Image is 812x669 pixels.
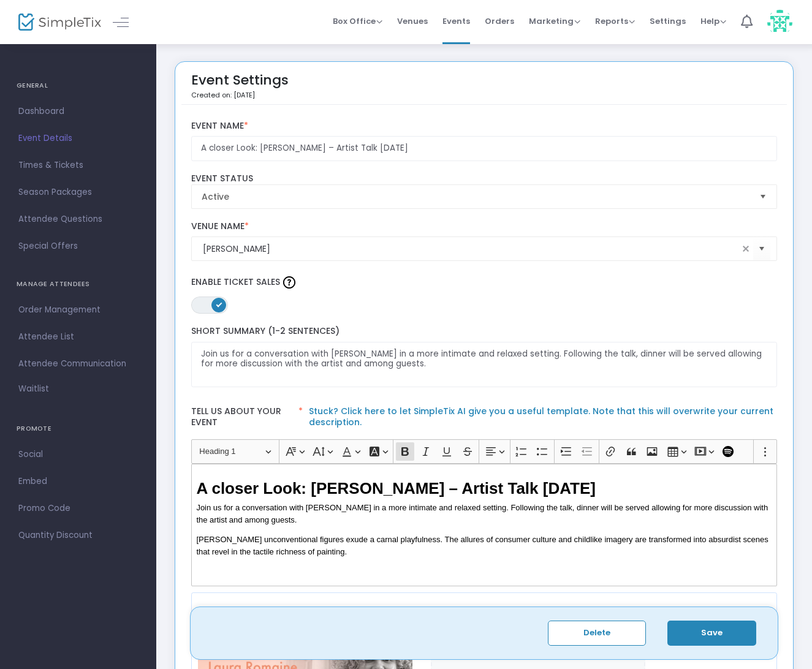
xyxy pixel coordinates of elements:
span: Attendee Communication [18,356,138,372]
span: Events [442,6,470,37]
span: Times & Tickets [18,157,138,173]
button: Heading 1 [194,442,276,461]
span: Promo Code [18,501,138,516]
div: Event Settings [191,68,289,104]
label: Event Name [191,121,778,132]
label: Event Status [191,173,778,184]
span: [PERSON_NAME] unconventional figures exude a carnal playfulness. The allures of consumer culture ... [196,535,768,556]
a: Stuck? Click here to let SimpleTix AI give you a useful template. Note that this will overwrite y... [309,405,773,428]
h4: GENERAL [17,74,140,98]
span: Social [18,447,138,463]
span: Dashboard [18,104,138,119]
button: Select [753,236,770,262]
button: Delete [548,621,646,646]
input: Select Venue [203,243,739,255]
span: Help [700,15,726,27]
span: Quantity Discount [18,527,138,543]
div: Rich Text Editor, main [191,464,778,586]
span: Waitlist [18,383,49,395]
span: Reports [595,15,635,27]
h4: MANAGE ATTENDEES [17,272,140,297]
label: Venue Name [191,221,778,232]
span: Attendee Questions [18,211,138,227]
div: Editor toolbar [191,439,778,464]
span: Special Offers [18,238,138,254]
span: clear [738,241,753,256]
span: Heading 1 [199,444,263,459]
button: Save [667,621,756,646]
strong: A closer Look: [PERSON_NAME] – Artist Talk [DATE] [196,479,596,497]
button: Select [754,185,772,208]
span: Active [202,191,750,203]
span: Season Packages [18,184,138,200]
span: Settings [650,6,686,37]
span: Venues [397,6,428,37]
span: Event Details [18,130,138,146]
span: Join us for a conversation with [PERSON_NAME] in a more intimate and relaxed setting. Following t... [196,503,768,524]
span: ON [216,301,222,308]
label: Tell us about your event [185,399,783,439]
span: Attendee List [18,329,138,345]
input: Enter Event Name [191,136,778,161]
img: question-mark [283,276,295,289]
p: Created on: [DATE] [191,90,289,100]
span: Marketing [529,15,580,27]
h4: PROMOTE [17,417,140,441]
span: Order Management [18,302,138,318]
span: Short Summary (1-2 Sentences) [191,325,340,337]
span: Embed [18,474,138,489]
span: Box Office [333,15,382,27]
span: Orders [485,6,514,37]
label: Enable Ticket Sales [191,273,778,292]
